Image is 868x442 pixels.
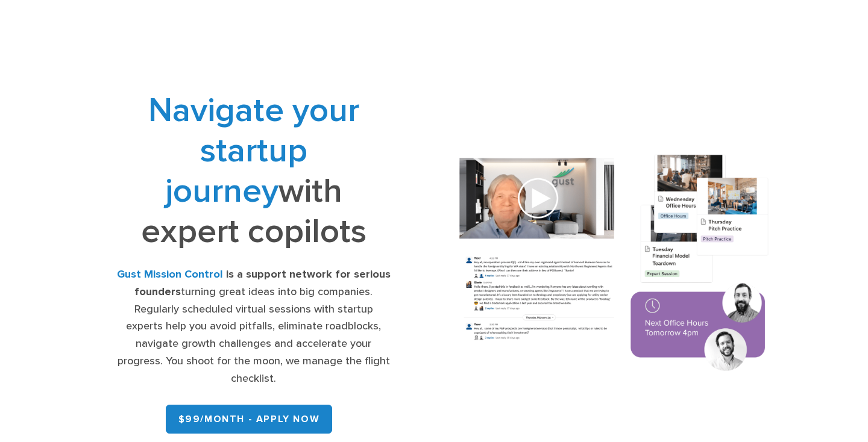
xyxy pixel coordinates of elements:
[117,268,223,281] strong: Gust Mission Control
[134,268,391,298] strong: is a support network for serious founders
[117,90,391,252] h1: with expert copilots
[148,90,359,211] span: Navigate your startup journey
[117,266,391,388] div: turning great ideas into big companies. Regularly scheduled virtual sessions with startup experts...
[166,405,333,434] a: $99/month - APPLY NOW
[443,142,785,387] img: Composition of calendar events, a video call presentation, and chat rooms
